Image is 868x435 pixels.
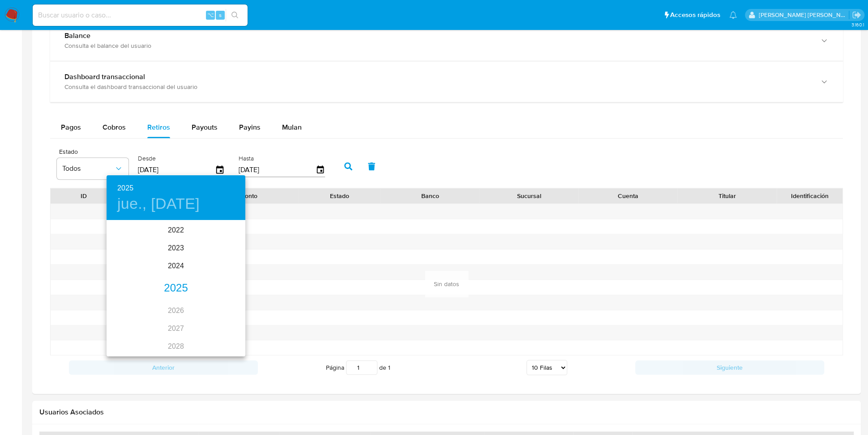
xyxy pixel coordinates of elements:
button: jue., [DATE] [117,194,200,213]
button: 2025 [117,182,133,194]
div: 2023 [107,239,245,257]
div: 2025 [107,279,245,297]
div: 2024 [107,257,245,275]
div: 2022 [107,221,245,239]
